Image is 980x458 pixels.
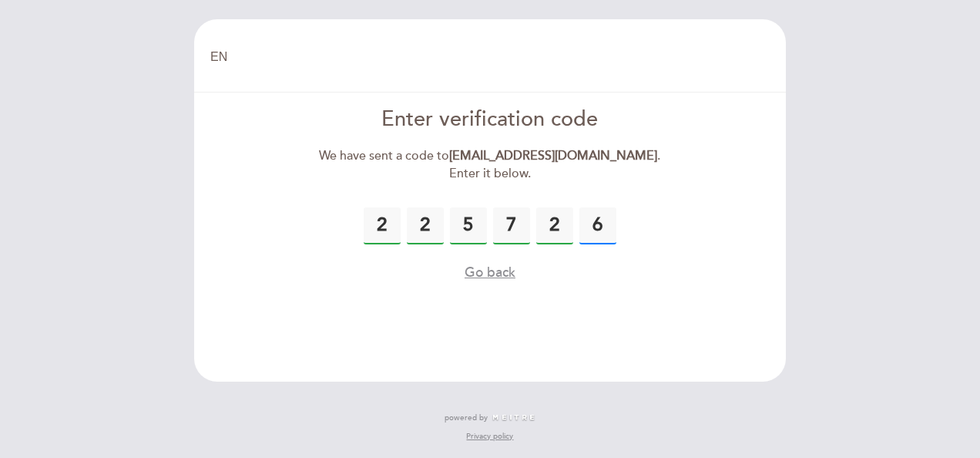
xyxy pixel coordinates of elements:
[314,147,667,183] div: We have sent a code to . Enter it below.
[536,207,573,244] input: 0
[445,413,535,423] a: powered by
[445,413,488,423] span: powered by
[579,207,616,244] input: 0
[492,414,535,422] img: MEITRE
[407,207,444,244] input: 0
[364,207,401,244] input: 0
[466,431,513,442] a: Privacy policy
[449,148,657,163] strong: [EMAIL_ADDRESS][DOMAIN_NAME]
[465,263,515,282] button: Go back
[450,207,487,244] input: 0
[314,105,667,135] div: Enter verification code
[493,207,530,244] input: 0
